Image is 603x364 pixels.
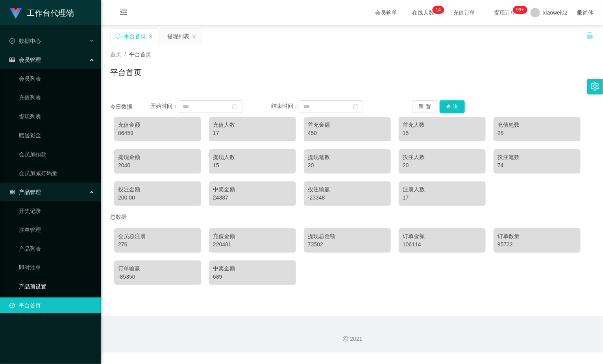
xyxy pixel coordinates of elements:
[110,103,150,111] div: 今日数据
[9,189,15,195] i: 图标: appstore-o
[213,194,292,202] div: 24387
[308,161,387,170] div: 20
[19,203,94,219] a: 开奖记录
[438,6,441,14] p: 4
[118,273,197,281] div: -85350
[498,121,577,129] div: 充值笔数
[124,51,126,57] span: /
[308,129,387,137] div: 450
[192,34,196,39] i: 图标: close
[115,33,121,39] i: 图标: sync
[412,100,437,113] button: 重 置
[213,185,292,194] div: 中奖金额
[19,109,94,124] a: 提现列表
[449,10,479,15] span: 充值订单
[107,335,597,343] div: 2021
[403,185,482,194] div: 注册人数
[110,210,594,224] div: 总数据
[213,121,292,129] div: 充值人数
[498,153,577,161] div: 投注笔数
[498,232,577,240] div: 订单数量
[403,153,482,161] div: 投注人数
[118,232,197,240] div: 会员总注册
[150,103,178,109] span: 开始时间：
[19,146,94,162] a: 会员加扣款
[9,57,15,63] i: 图标: table
[433,6,444,14] sup: 14
[213,273,292,281] div: 689
[213,129,292,137] div: 17
[9,9,74,16] a: 工作台代理端
[232,104,238,109] i: 图标: calendar
[308,194,387,202] div: -23348
[308,232,387,240] div: 提现总金额
[118,185,197,194] div: 投注金额
[498,161,577,170] div: 74
[9,57,41,63] span: 会员管理
[586,32,594,39] i: 图标: unlock
[19,279,94,294] a: 产品预设置
[353,104,359,109] i: 图标: calendar
[110,0,137,26] i: 图标: menu-fold
[9,38,15,44] i: 图标: check-circle-o
[148,34,153,39] i: 图标: close
[129,51,151,57] span: 平台首页
[409,10,438,15] span: 在线人数
[167,29,189,44] div: 提现列表
[19,241,94,257] a: 产品列表
[19,71,94,87] a: 会员列表
[440,100,465,113] button: 查 询
[213,161,292,170] div: 15
[118,129,197,137] div: 86459
[403,232,482,240] div: 订单金额
[118,264,197,273] div: 订单输赢
[403,129,482,137] div: 15
[9,38,41,44] span: 数据中心
[403,161,482,170] div: 20
[513,6,527,14] sup: 1056
[271,103,299,109] span: 结束时间：
[490,10,520,15] span: 提现订单
[308,240,387,249] div: 73502
[498,129,577,137] div: 28
[308,153,387,161] div: 提现笔数
[308,185,387,194] div: 投注输赢
[577,10,583,15] i: 图标: global
[213,232,292,240] div: 充值金额
[19,222,94,238] a: 注单管理
[9,297,94,313] a: 图标: dashboard平台首页
[213,240,292,249] div: 220481
[19,165,94,181] a: 会员加减打码量
[19,90,94,105] a: 充值列表
[110,51,121,57] span: 首页
[498,240,577,249] div: 95732
[213,153,292,161] div: 提现人数
[403,194,482,202] div: 17
[213,264,292,273] div: 中奖金额
[308,121,387,129] div: 首充金额
[118,194,197,202] div: 200.00
[118,121,197,129] div: 充值金额
[9,189,41,195] span: 产品管理
[118,153,197,161] div: 提现金额
[591,82,599,91] i: 图标: setting
[403,240,482,249] div: 106114
[118,161,197,170] div: 2040
[343,336,348,342] i: 图标: copyright
[403,121,482,129] div: 首充人数
[124,29,146,44] div: 平台首页
[436,6,438,14] p: 1
[19,260,94,275] a: 即时注单
[110,67,142,78] h1: 平台首页
[9,8,22,19] img: logo.9652507e.png
[27,0,74,26] h1: 工作台代理端
[118,240,197,249] div: 276
[19,127,94,143] a: 赠送彩金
